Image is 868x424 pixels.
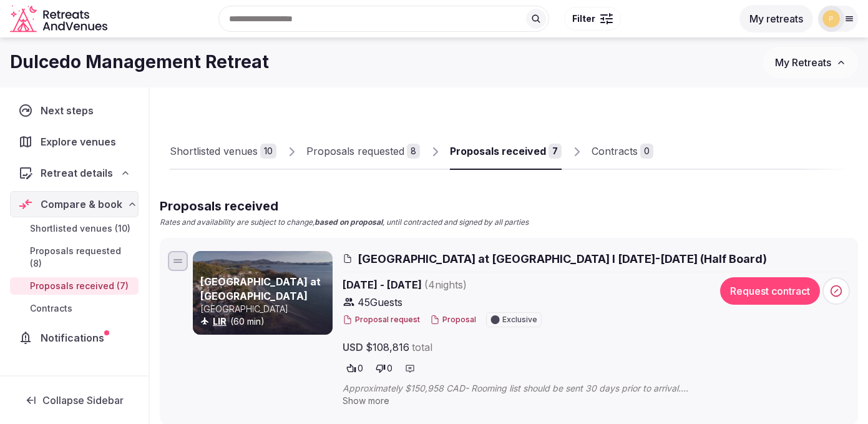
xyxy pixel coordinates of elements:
span: 0 [387,362,393,375]
strong: based on proposal [315,217,383,227]
span: Explore venues [41,134,121,149]
a: LIR [213,316,227,327]
span: Next steps [41,103,99,118]
a: My retreats [739,12,813,25]
button: My Retreats [763,47,858,78]
div: Contracts [592,144,638,159]
span: Proposals requested (8) [30,245,134,270]
span: $108,816 [366,340,409,355]
svg: Retreats and Venues company logo [10,5,110,33]
a: Shortlisted venues10 [170,134,276,170]
span: USD [343,340,363,355]
span: [GEOGRAPHIC_DATA] at [GEOGRAPHIC_DATA] I [DATE]-[DATE] (Half Board) [358,251,767,267]
a: Proposals requested (8) [10,242,139,272]
span: Contracts [30,302,72,315]
a: [GEOGRAPHIC_DATA] at [GEOGRAPHIC_DATA] [200,275,321,302]
span: [DATE] - [DATE] [343,277,700,292]
span: Show more [343,395,389,406]
div: (60 min) [200,315,330,328]
button: My retreats [739,5,813,32]
a: Explore venues [10,129,139,155]
h2: Proposals received [160,197,529,215]
img: peneloppe [822,10,840,27]
span: Approximately $150,958 CAD- Rooming list should be sent 30 days prior to arrival. - Breakfast Inc... [343,382,764,395]
a: Contracts [10,300,139,317]
a: Contracts0 [592,134,653,170]
a: Notifications [10,325,139,351]
button: LIR [213,315,227,328]
div: Proposals requested [306,144,404,159]
div: 0 [640,144,653,159]
span: Notifications [41,330,109,345]
div: 10 [260,144,276,159]
span: 45 Guests [358,295,402,310]
a: Visit the homepage [10,5,110,33]
a: Next steps [10,97,139,124]
button: Filter [564,7,621,31]
span: Collapse Sidebar [42,394,124,407]
span: Compare & book [41,197,122,212]
a: Proposals requested8 [306,134,420,170]
button: 0 [343,360,367,377]
div: 7 [549,144,562,159]
a: Proposals received (7) [10,277,139,295]
div: 8 [407,144,420,159]
span: Shortlisted venues (10) [30,222,130,235]
div: Proposals received [450,144,546,159]
span: total [412,340,432,355]
span: Filter [572,12,595,25]
span: Retreat details [41,165,113,180]
a: Proposals received7 [450,134,562,170]
div: Shortlisted venues [170,144,258,159]
span: Proposals received (7) [30,280,129,292]
h1: Dulcedo Management Retreat [10,50,269,74]
span: 0 [358,362,363,375]
button: Proposal [430,315,476,325]
p: [GEOGRAPHIC_DATA] [200,303,330,315]
span: My Retreats [775,56,831,69]
button: Collapse Sidebar [10,387,139,414]
button: Request contract [720,277,820,305]
a: Shortlisted venues (10) [10,220,139,237]
button: 0 [372,360,396,377]
p: Rates and availability are subject to change, , until contracted and signed by all parties [160,217,529,228]
span: ( 4 night s ) [424,279,467,291]
span: Exclusive [502,316,537,323]
button: Proposal request [343,315,420,325]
